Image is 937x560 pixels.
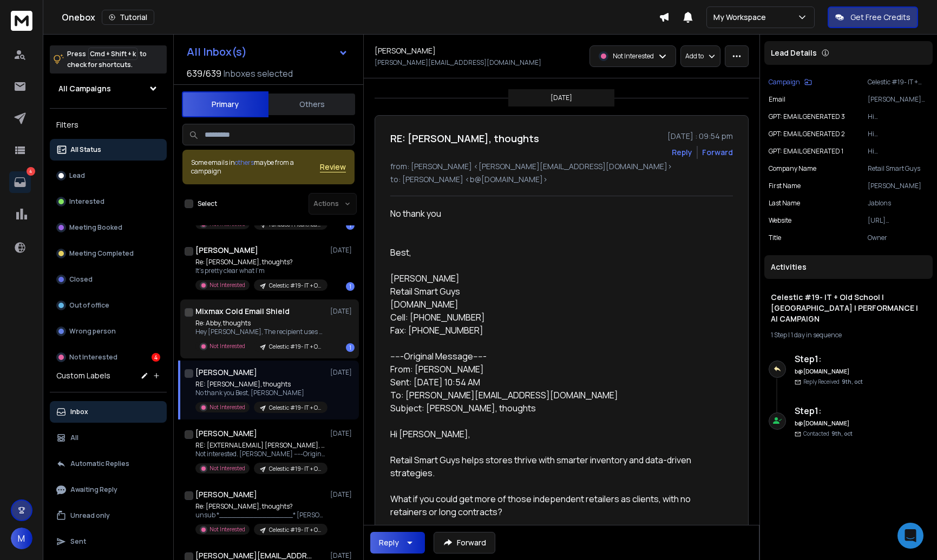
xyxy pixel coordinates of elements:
[58,83,111,94] h1: All Campaigns
[198,199,217,208] label: Select
[195,502,325,511] p: Re: [PERSON_NAME], thoughts?
[269,282,321,290] p: Celestic #19- IT + Old School | [GEOGRAPHIC_DATA] | PERFORMANCE | AI CAMPAIGN
[791,330,842,339] span: 1 day in sequence
[685,52,704,61] p: Add to
[390,131,539,146] h1: RE: [PERSON_NAME], thoughts
[152,353,160,362] div: 4
[346,221,355,230] div: 1
[195,319,325,328] p: Re: Abby, thoughts
[182,91,268,117] button: Primary
[868,130,928,138] p: Hi [PERSON_NAME]. When independent retailers struggle with inventory planning, it can hurt their ...
[375,58,541,67] p: [PERSON_NAME][EMAIL_ADDRESS][DOMAIN_NAME]
[375,45,436,56] h1: [PERSON_NAME]
[70,434,78,442] p: All
[713,12,770,23] p: My Workspace
[191,158,320,176] div: Some emails in maybe from a campaign
[209,525,245,534] p: Not Interested
[224,67,293,80] h3: Inboxes selected
[62,10,659,25] div: Onebox
[330,490,355,499] p: [DATE]
[69,353,117,362] p: Not Interested
[795,419,889,428] h6: b@[DOMAIN_NAME]
[195,511,325,519] p: unsub *_________________* [PERSON_NAME] CEO
[69,301,109,310] p: Out of office
[69,275,93,284] p: Closed
[187,67,221,80] span: 639 / 639
[50,243,167,264] button: Meeting Completed
[769,216,791,225] p: website
[897,523,923,549] div: Open Intercom Messenger
[195,489,257,500] h1: [PERSON_NAME]
[868,147,928,156] p: Hi [PERSON_NAME], Retail Smart Guys helps stores thrive with smarter inventory and data-driven st...
[769,78,800,86] p: Campaign
[868,78,928,86] p: Celestic #19- IT + Old School | [GEOGRAPHIC_DATA] | PERFORMANCE | AI CAMPAIGN
[390,174,733,185] p: to: [PERSON_NAME] <b@[DOMAIN_NAME]>
[667,131,733,142] p: [DATE] : 09:54 pm
[70,537,86,546] p: Sent
[771,330,787,339] span: 1 Step
[320,162,346,172] button: Review
[178,41,357,63] button: All Inbox(s)
[195,428,257,439] h1: [PERSON_NAME]
[268,92,355,116] button: Others
[795,404,889,417] h6: Step 1 :
[764,255,933,279] div: Activities
[330,307,355,316] p: [DATE]
[50,165,167,186] button: Lead
[50,295,167,316] button: Out of office
[195,306,290,317] h1: Mixmax Cold Email Shield
[195,367,257,378] h1: [PERSON_NAME]
[702,147,733,158] div: Forward
[187,46,247,57] h1: All Inbox(s)
[50,453,167,475] button: Automatic Replies
[9,171,31,193] a: 4
[868,164,928,173] p: Retail Smart Guys
[195,380,325,389] p: RE: [PERSON_NAME], thoughts
[235,158,254,167] span: others
[850,12,910,23] p: Get Free Credits
[803,430,853,438] p: Contacted
[11,528,32,549] button: M
[842,378,863,385] span: 9th, oct
[195,328,325,336] p: Hey [PERSON_NAME], The recipient uses Mixmax
[50,346,167,368] button: Not Interested4
[50,117,167,132] h3: Filters
[330,429,355,438] p: [DATE]
[769,112,845,121] p: GPT: EMAIL GENERATED 3
[50,479,167,501] button: Awaiting Reply
[771,292,926,324] h1: Celestic #19- IT + Old School | [GEOGRAPHIC_DATA] | PERFORMANCE | AI CAMPAIGN
[209,403,245,411] p: Not Interested
[69,327,116,336] p: Wrong person
[370,532,425,554] button: Reply
[769,199,800,208] p: Last Name
[50,78,167,99] button: All Campaigns
[769,130,845,138] p: GPT: EMAIL GENERATED 2
[269,404,321,412] p: Celestic #19- IT + Old School | [GEOGRAPHIC_DATA] | PERFORMANCE | AI CAMPAIGN
[70,145,101,154] p: All Status
[50,139,167,161] button: All Status
[50,427,167,449] button: All
[195,450,325,458] p: Not interested. [PERSON_NAME] -----Original Message-----
[330,368,355,377] p: [DATE]
[88,48,137,60] span: Cmd + Shift + k
[69,223,122,232] p: Meeting Booked
[70,459,129,468] p: Automatic Replies
[769,147,843,156] p: GPT: EMAIL GENERATED 1
[795,352,889,365] h6: Step 1 :
[195,441,325,450] p: RE: [EXTERNAL EMAIL] [PERSON_NAME], idea
[613,52,654,61] p: Not Interested
[27,167,35,176] p: 4
[828,6,918,28] button: Get Free Credits
[195,389,325,397] p: No thank you Best, [PERSON_NAME]
[269,526,321,534] p: Celestic #19- IT + Old School | [GEOGRAPHIC_DATA] | PERFORMANCE | AI CAMPAIGN
[50,401,167,423] button: Inbox
[209,342,245,350] p: Not Interested
[195,245,258,256] h1: [PERSON_NAME]
[102,10,154,25] button: Tutorial
[769,234,781,242] p: title
[868,199,928,208] p: Jablons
